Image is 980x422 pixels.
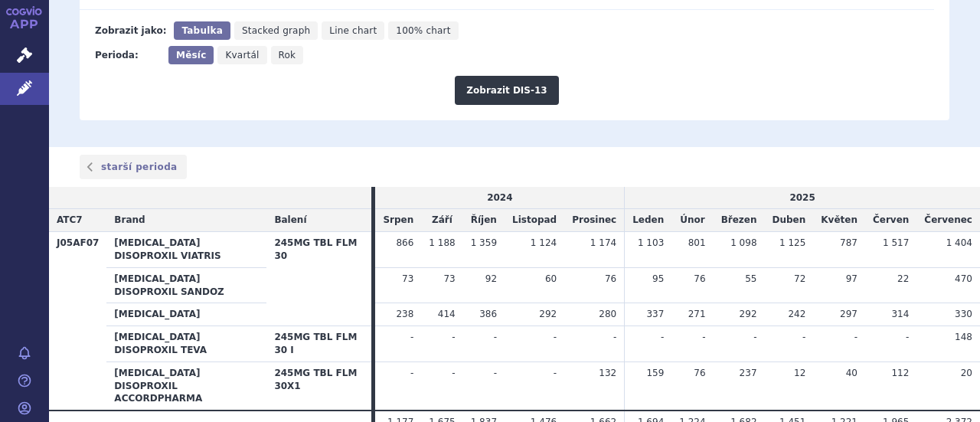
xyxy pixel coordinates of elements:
[225,50,259,61] span: Kvartál
[671,209,713,232] td: Únor
[730,237,756,248] span: 1 098
[605,273,616,284] span: 76
[891,368,909,378] span: 112
[396,237,413,248] span: 866
[702,332,705,342] span: -
[396,309,413,319] span: 238
[106,232,266,268] th: [MEDICAL_DATA] DISOPROXIL VIATRIS
[106,303,266,326] th: [MEDICAL_DATA]
[846,273,857,284] span: 97
[494,368,497,378] span: -
[906,332,909,342] span: -
[638,237,664,248] span: 1 103
[961,368,972,378] span: 20
[865,209,916,232] td: Červen
[688,237,706,248] span: 801
[176,50,206,61] span: Měsíc
[505,209,564,232] td: Listopad
[688,309,706,319] span: 271
[274,214,306,225] span: Balení
[396,25,450,36] span: 100% chart
[897,273,909,284] span: 22
[471,237,497,248] span: 1 359
[266,326,371,362] th: 245MG TBL FLM 30 I
[694,273,705,284] span: 76
[279,50,296,61] span: Rok
[554,368,557,378] span: -
[421,209,462,232] td: Září
[554,332,557,342] span: -
[613,332,616,342] span: -
[410,332,413,342] span: -
[846,368,857,378] span: 40
[955,309,972,319] span: 330
[625,209,672,232] td: Leden
[49,232,106,411] th: J05AF07
[452,368,455,378] span: -
[485,273,497,284] span: 92
[242,25,310,36] span: Stacked graph
[765,209,814,232] td: Duben
[646,309,664,319] span: 337
[891,309,909,319] span: 314
[114,214,145,225] span: Brand
[802,332,805,342] span: -
[452,332,455,342] span: -
[402,273,413,284] span: 73
[740,309,757,319] span: 292
[946,237,972,248] span: 1 404
[779,237,805,248] span: 1 125
[479,309,497,319] span: 386
[840,237,857,248] span: 787
[955,332,972,342] span: 148
[531,237,557,248] span: 1 124
[95,21,166,40] div: Zobrazit jako:
[745,273,756,284] span: 55
[545,273,557,284] span: 60
[443,273,455,284] span: 73
[652,273,664,284] span: 95
[714,209,765,232] td: Březen
[80,155,187,179] a: starší perioda
[266,232,371,326] th: 245MG TBL FLM 30
[916,209,980,232] td: Červenec
[590,237,616,248] span: 1 174
[494,332,497,342] span: -
[599,309,616,319] span: 280
[955,273,972,284] span: 470
[788,309,805,319] span: 242
[57,214,83,225] span: ATC7
[181,25,222,36] span: Tabulka
[375,209,421,232] td: Srpen
[753,332,756,342] span: -
[813,209,865,232] td: Květen
[740,368,757,378] span: 237
[883,237,909,248] span: 1 517
[455,76,558,105] button: Zobrazit DIS-13
[375,187,624,209] td: 2024
[539,309,557,319] span: 292
[463,209,505,232] td: Říjen
[106,361,266,411] th: [MEDICAL_DATA] DISOPROXIL ACCORDPHARMA
[625,187,980,209] td: 2025
[106,326,266,362] th: [MEDICAL_DATA] DISOPROXIL TEVA
[694,368,705,378] span: 76
[840,309,857,319] span: 297
[564,209,625,232] td: Prosinec
[438,309,456,319] span: 414
[854,332,857,342] span: -
[599,368,616,378] span: 132
[429,237,455,248] span: 1 188
[661,332,664,342] span: -
[106,267,266,303] th: [MEDICAL_DATA] DISOPROXIL SANDOZ
[266,361,371,411] th: 245MG TBL FLM 30X1
[329,25,377,36] span: Line chart
[794,273,805,284] span: 72
[646,368,664,378] span: 159
[410,368,413,378] span: -
[95,46,161,64] div: Perioda:
[794,368,805,378] span: 12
